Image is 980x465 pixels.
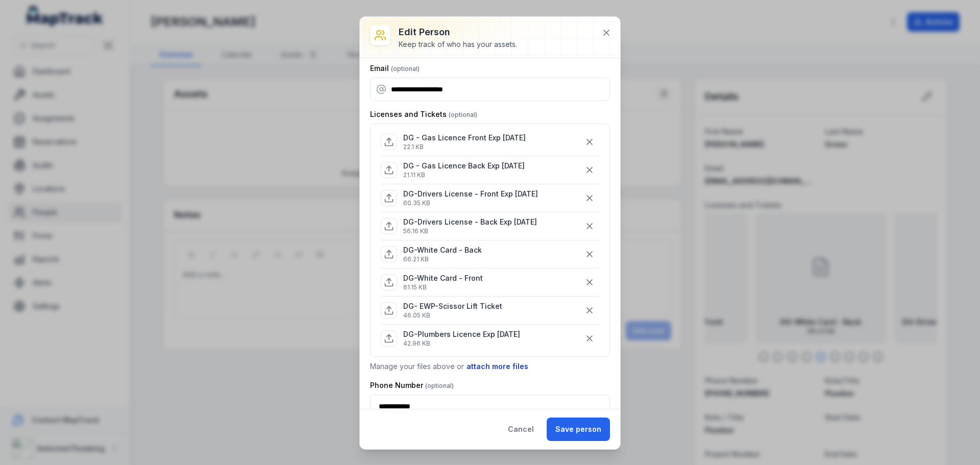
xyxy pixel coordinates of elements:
button: attach more files [466,361,529,372]
p: DG-White Card - Back [403,245,482,255]
p: 61.15 KB [403,283,483,291]
p: DG - Gas Licence Back Exp [DATE] [403,161,525,171]
p: DG-Drivers License - Front Exp [DATE] [403,189,538,199]
button: Save person [547,418,610,441]
p: 21.11 KB [403,171,525,179]
p: 42.96 KB [403,339,520,348]
p: 60.35 KB [403,199,538,207]
p: 22.1 KB [403,143,526,151]
label: Email [370,63,420,74]
p: 66.21 KB [403,255,482,263]
p: Manage your files above or [370,361,610,372]
label: Licenses and Tickets [370,109,477,119]
label: Phone Number [370,380,454,390]
p: DG-White Card - Front [403,273,483,283]
p: DG- EWP-Scissor Lift Ticket [403,301,502,311]
h3: Edit person [399,25,517,39]
p: 46.05 KB [403,311,502,320]
p: DG - Gas Licence Front Exp [DATE] [403,133,526,143]
button: Cancel [499,418,543,441]
div: Keep track of who has your assets. [399,39,517,50]
p: DG-Drivers License - Back Exp [DATE] [403,217,537,227]
p: 56.16 KB [403,227,537,235]
p: DG-Plumbers Licence Exp [DATE] [403,329,520,339]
